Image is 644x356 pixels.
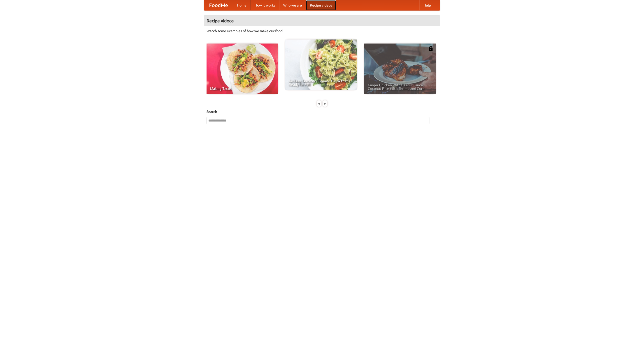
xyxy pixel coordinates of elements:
h4: Recipe videos [204,16,440,26]
a: Making Tacos [207,44,278,94]
a: Home [233,0,251,10]
a: An Easy, Summery Tomato Pasta That's Ready for Fall [285,39,357,90]
a: Recipe videos [306,0,336,10]
h5: Search [207,109,437,114]
div: » [323,100,327,107]
p: Watch some examples of how we make our food! [207,28,437,33]
a: Who we are [279,0,306,10]
a: Help [419,0,435,10]
span: Making Tacos [210,87,274,90]
a: FoodMe [204,0,233,10]
a: How it works [251,0,279,10]
img: 483408.png [428,46,433,51]
span: An Easy, Summery Tomato Pasta That's Ready for Fall [289,79,353,86]
div: « [317,100,321,107]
